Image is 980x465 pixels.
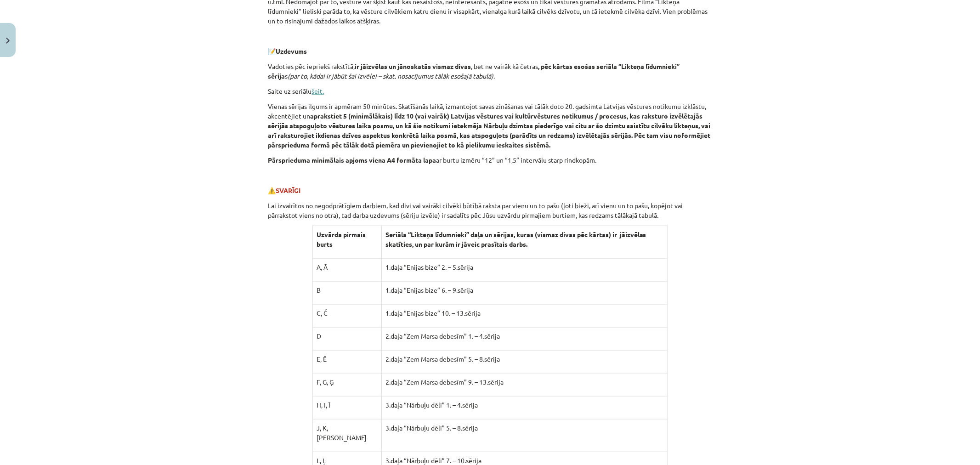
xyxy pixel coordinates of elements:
b: Pārsprieduma minimālais apjoms viena A4 formāta lapa [268,156,436,164]
img: icon-close-lesson-0947bae3869378f0d4975bcd49f059093ad1ed9edebbc8119c70593378902aed.svg [6,38,10,44]
strong: Uzvārda pirmais burts [317,230,366,248]
p: 1.daļa “Enijas bize” 6. – 9.sērija [385,285,663,295]
strong: Seriāla “Likteņa līdumnieki” daļa un sērijas, kuras (vismaz divas pēc kārtas) ir jāizvēlas skatīt... [385,230,646,248]
p: Saite uz seriālu [268,86,712,96]
p: C, Č [317,308,378,318]
b: Uzdevums [276,47,307,55]
b: SVARĪGI [276,186,301,194]
p: B [317,285,378,295]
p: 3.daļa “Nārbuļu dēli” 1. – 4.sērija [385,400,663,410]
p: E, Ē [317,354,378,364]
b: ir jāizvēlas un jānoskatās vismaz divas [355,62,471,70]
b: aprakstiet 5 (minimālākais) līdz 10 (vai vairāk) Latvijas vēstures vai kultūrvēstures notikumus /... [311,112,627,120]
p: Vadoties pēc iepriekš rakstītā, , bet ne vairāk kā četras s . [268,62,712,81]
p: 1.daļa “Enijas bize” 2. – 5.sērija [385,262,663,272]
p: 📝 [268,46,712,56]
p: 3.daļa “Nārbuļu dēli” 5. – 8.sērija [385,423,663,433]
p: 2.daļa “Zem Marsa debesīm” 5. – 8.sērija [385,354,663,364]
p: 2.daļa “Zem Marsa debesīm” 1. – 4.sērija [385,331,663,341]
p: H, I, Ī [317,400,378,410]
p: J, K, [PERSON_NAME] [317,423,378,442]
p: Vienas sērijas ilgums ir apmēram 50 minūtes. Skatīšanās laikā, izmantojot savas zināšanas vai tāl... [268,102,712,150]
p: ar burtu izmēru “12” un “1,5” intervālu starp rindkopām. [268,155,712,165]
p: 1.daļa “Enijas bize” 10. – 13.sērija [385,308,663,318]
i: (par to, kādai ir jābūt šai izvēlei – skat. nosacījumus tālāk esošajā tabulā) [288,72,494,80]
p: D [317,331,378,341]
p: Lai izvairītos no negodprātīgiem darbiem, kad divi vai vairāki cilvēki būtībā raksta par vienu un... [268,201,712,220]
a: šeit. [312,87,324,95]
p: 2.daļa “Zem Marsa debesīm” 9. – 13.sērija [385,377,663,387]
span: ⚠️ [268,186,301,194]
p: A, Ā [317,262,378,272]
p: F, G, Ģ [317,377,378,387]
